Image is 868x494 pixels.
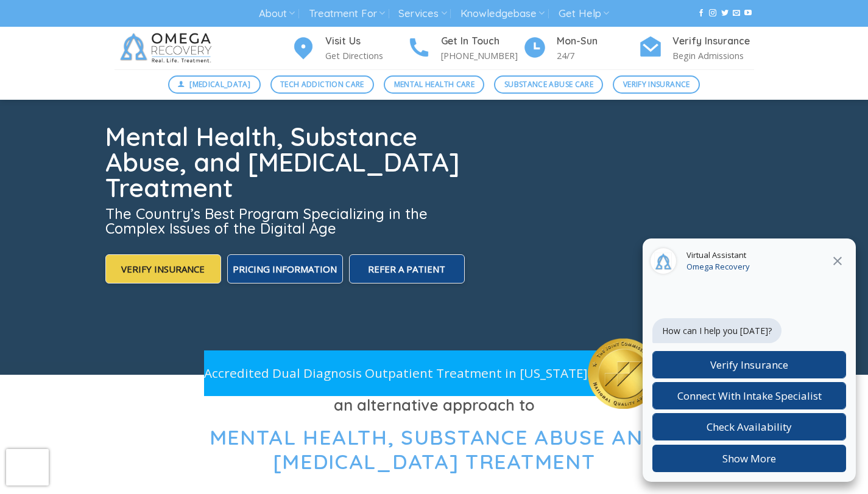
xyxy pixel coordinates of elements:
h3: The Country’s Best Program Specializing in the Complex Issues of the Digital Age [105,206,467,235]
h4: Mon-Sun [557,33,638,49]
p: Accredited Dual Diagnosis Outpatient Treatment in [US_STATE] [204,363,588,383]
span: Mental Health Care [394,78,475,90]
a: Verify Insurance Begin Admissions [638,33,754,63]
p: [PHONE_NUMBER] [441,49,523,63]
h4: Visit Us [325,33,407,49]
span: Substance Abuse Care [504,78,593,90]
p: 24/7 [557,49,638,63]
a: Verify Insurance [613,75,700,94]
a: Knowledgebase [460,2,545,25]
a: Services [398,2,446,25]
h3: an alternative approach to [115,393,754,417]
a: Treatment For [309,2,385,25]
h4: Verify Insurance [672,33,754,49]
p: Begin Admissions [672,49,754,63]
a: Follow on Facebook [697,9,705,18]
span: Tech Addiction Care [280,78,364,90]
a: Follow on YouTube [744,9,752,18]
a: Get Help [559,2,609,25]
a: Send us an email [733,9,740,18]
img: Omega Recovery [115,27,221,69]
span: Mental Health, Substance Abuse and [MEDICAL_DATA] Treatment [210,424,659,475]
a: Tech Addiction Care [270,75,375,94]
a: Get In Touch [PHONE_NUMBER] [407,33,523,63]
h4: Get In Touch [441,33,523,49]
p: Get Directions [325,49,407,63]
a: [MEDICAL_DATA] [168,75,261,94]
span: [MEDICAL_DATA] [189,78,250,90]
span: Verify Insurance [623,78,690,90]
a: Visit Us Get Directions [291,33,407,63]
a: Mental Health Care [384,75,484,94]
a: Substance Abuse Care [494,75,603,94]
a: Follow on Twitter [721,9,729,18]
a: Follow on Instagram [709,9,716,18]
a: About [259,2,295,25]
h1: Mental Health, Substance Abuse, and [MEDICAL_DATA] Treatment [105,124,467,201]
